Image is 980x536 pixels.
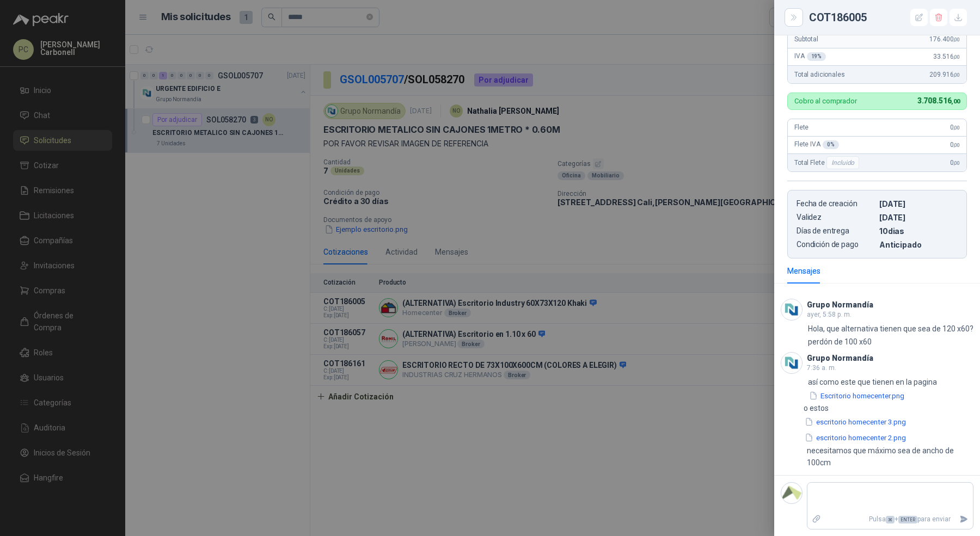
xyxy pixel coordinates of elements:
span: ,00 [953,160,960,166]
button: Enviar [955,510,973,529]
div: 0 % [823,140,839,149]
span: 209.916 [929,71,960,78]
span: 0 [950,159,960,167]
span: ,00 [953,125,960,131]
p: [DATE] [879,199,958,208]
div: 19 % [807,52,826,61]
p: así como este que tienen en la pagina [808,376,937,388]
span: ENTER [898,516,917,523]
p: necesitamos que máximo sea de ancho de 100cm [807,445,973,469]
span: ayer, 5:58 p. m. [807,311,852,318]
span: Subtotal [794,35,818,43]
p: [DATE] [879,213,958,222]
span: ⌘ [886,516,895,523]
span: 3.708.516 [917,96,960,105]
span: 33.516 [933,53,960,60]
p: Hola, que alternativa tienen que sea de 120 x60? [808,323,973,335]
h3: Grupo Normandía [807,355,873,361]
span: ,00 [953,54,960,60]
div: Mensajes [787,265,820,277]
span: 176.400 [929,35,960,43]
span: ,00 [953,72,960,78]
img: Company Logo [781,353,802,373]
span: ,00 [951,98,960,105]
div: Total adicionales [788,66,966,83]
p: Validez [797,213,875,222]
img: Company Logo [781,483,802,503]
img: Company Logo [781,299,802,320]
p: Días de entrega [797,226,875,236]
p: Anticipado [879,240,958,249]
h3: Grupo Normandía [807,302,873,308]
label: Adjuntar archivos [807,510,826,529]
button: Escritorio homecenter.png [808,390,905,402]
span: ,00 [953,36,960,42]
p: Cobro al comprador [794,97,857,104]
p: 10 dias [879,226,958,236]
span: ,00 [953,142,960,148]
div: Incluido [826,156,859,169]
button: Close [787,11,800,24]
span: 0 [950,141,960,149]
p: Pulsa + para enviar [826,510,955,529]
p: Fecha de creación [797,199,875,208]
span: Flete IVA [794,140,839,149]
p: Condición de pago [797,240,875,249]
div: COT186005 [809,9,967,26]
span: IVA [794,52,826,61]
span: Total Flete [794,156,861,169]
span: Flete [794,124,808,131]
button: escritorio homecenter 2.png [804,432,907,443]
button: escritorio homecenter 3.png [804,416,907,428]
p: perdón de 100 x60 [808,336,872,348]
p: o estos [804,402,973,414]
span: 7:36 a. m. [807,364,836,372]
span: 0 [950,124,960,131]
